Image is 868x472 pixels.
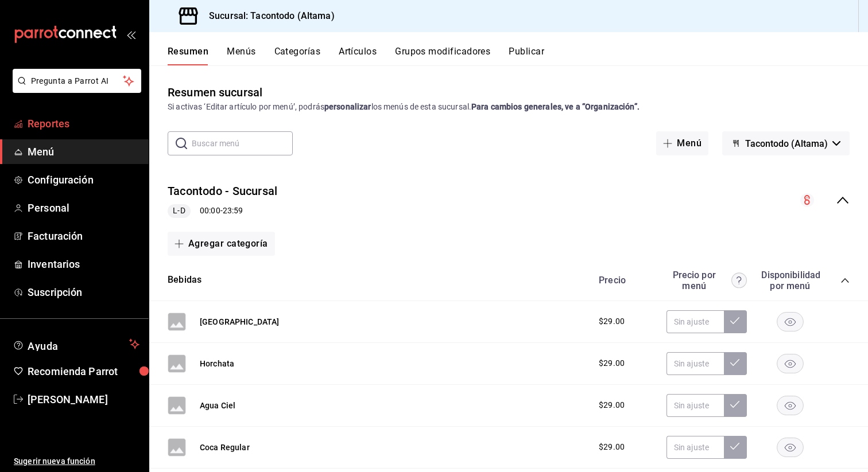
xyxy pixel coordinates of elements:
span: Configuración [28,172,139,188]
span: Suscripción [28,284,139,300]
div: Disponibilidad por menú [761,270,819,291]
span: $29.00 [599,357,625,369]
span: Menú [28,144,139,159]
input: Sin ajuste [666,352,724,375]
button: Agua Ciel [200,400,235,411]
button: Bebidas [168,274,201,287]
div: 00:00 - 23:59 [168,204,277,218]
button: Coca Regular [200,442,250,453]
div: Precio [587,275,661,286]
a: Pregunta a Parrot AI [8,83,141,95]
button: Categorías [274,46,321,65]
div: Resumen sucursal [168,84,262,101]
span: $29.00 [599,315,625,327]
button: Publicar [509,46,544,65]
strong: personalizar [324,102,371,111]
strong: Para cambios generales, ve a “Organización”. [471,102,640,111]
input: Buscar menú [192,132,293,155]
div: navigation tabs [168,46,868,65]
button: open_drawer_menu [126,30,135,39]
button: Grupos modificadores [395,46,490,65]
button: Artículos [339,46,377,65]
span: Facturación [28,228,139,244]
span: Personal [28,200,139,216]
input: Sin ajuste [666,394,724,417]
button: collapse-category-row [840,276,850,285]
button: Tacontodo (Altama) [722,131,850,155]
div: collapse-menu-row [149,174,868,227]
span: Pregunta a Parrot AI [31,75,123,87]
span: Recomienda Parrot [28,364,139,379]
span: Sugerir nueva función [14,455,139,467]
div: Precio por menú [666,270,747,291]
button: Pregunta a Parrot AI [13,69,141,93]
button: Horchata [200,358,234,369]
span: $29.00 [599,399,625,411]
button: Resumen [168,46,208,65]
button: [GEOGRAPHIC_DATA] [200,316,280,327]
span: $29.00 [599,441,625,453]
button: Menú [656,131,708,155]
h3: Sucursal: Tacontodo (Altama) [200,9,335,23]
button: Tacontodo - Sucursal [168,183,277,200]
button: Agregar categoría [168,232,275,256]
span: Reportes [28,116,139,131]
span: L-D [168,205,189,217]
span: Ayuda [28,337,125,351]
input: Sin ajuste [666,310,724,333]
span: [PERSON_NAME] [28,392,139,407]
span: Tacontodo (Altama) [745,138,828,149]
span: Inventarios [28,256,139,272]
input: Sin ajuste [666,436,724,459]
button: Menús [227,46,255,65]
div: Si activas ‘Editar artículo por menú’, podrás los menús de esta sucursal. [168,101,850,113]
